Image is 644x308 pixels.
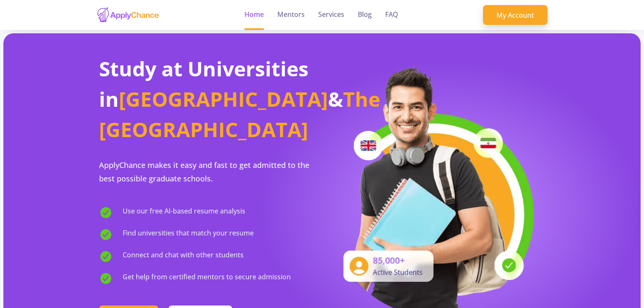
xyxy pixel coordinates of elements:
[483,5,547,25] a: My Account
[123,272,291,285] span: Get help from certified mentors to secure admission
[99,160,309,184] span: ApplyChance makes it easy and fast to get admitted to the best possible graduate schools.
[123,250,244,263] span: Connect and chat with other students
[123,206,245,219] span: Use our free AI-based resume analysis
[328,85,343,113] span: &
[99,55,309,113] span: Study at Universities in
[97,7,160,23] img: applychance logo
[119,85,328,113] span: [GEOGRAPHIC_DATA]
[123,228,254,241] span: Find universities that match your resume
